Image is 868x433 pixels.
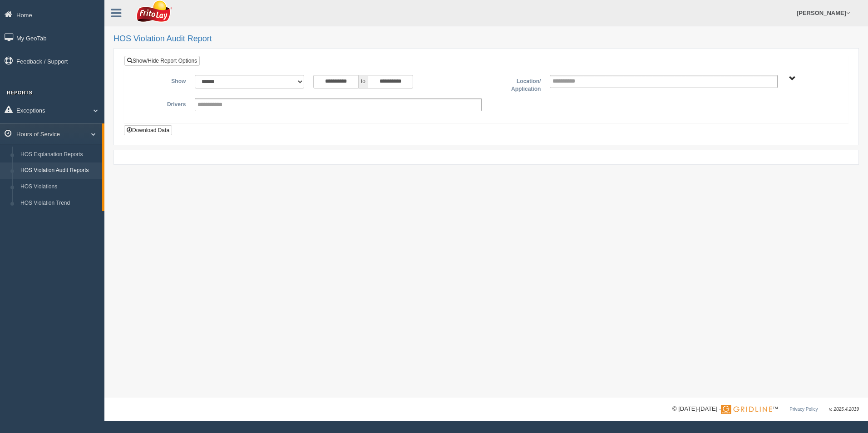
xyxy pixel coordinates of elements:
span: to [359,75,368,89]
a: HOS Violations [16,179,102,195]
div: © [DATE]-[DATE] - ™ [672,404,859,414]
label: Location/ Application [486,75,545,93]
a: Show/Hide Report Options [124,56,200,66]
a: HOS Explanation Reports [16,147,102,163]
span: v. 2025.4.2019 [829,407,859,412]
a: HOS Violation Audit Reports [16,162,102,179]
img: Gridline [721,405,772,414]
label: Drivers [131,98,190,109]
button: Download Data [124,125,172,135]
h2: HOS Violation Audit Report [113,34,859,44]
a: Privacy Policy [789,407,818,412]
a: HOS Violation Trend [16,195,102,212]
label: Show [131,75,190,86]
